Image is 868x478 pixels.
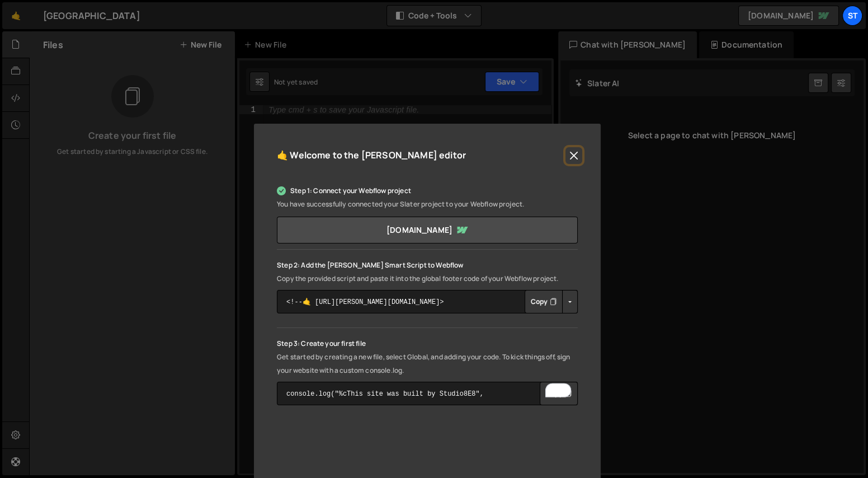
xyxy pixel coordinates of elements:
div: Button group with nested dropdown [540,382,578,405]
div: Button group with nested dropdown [525,290,578,313]
p: Step 2: Add the [PERSON_NAME] Smart Script to Webflow [277,259,578,272]
p: You have successfully connected your Slater project to your Webflow project. [277,198,578,211]
a: [DOMAIN_NAME] [277,217,578,243]
p: Get started by creating a new file, select Global, and adding your code. To kick things off, sign... [277,350,578,377]
p: Step 1: Connect your Webflow project [277,184,578,198]
button: Close [565,147,582,164]
textarea: To enrich screen reader interactions, please activate Accessibility in Grammarly extension settings [277,382,578,405]
button: Copy [525,290,563,313]
h5: 🤙 Welcome to the [PERSON_NAME] editor [277,147,466,164]
button: Copy [540,382,578,405]
p: Copy the provided script and paste it into the global footer code of your Webflow project. [277,272,578,285]
a: St [842,6,862,26]
p: Step 3: Create your first file [277,337,578,350]
textarea: <!--🤙 [URL][PERSON_NAME][DOMAIN_NAME]> <script>document.addEventListener("DOMContentLoaded", func... [277,290,578,313]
